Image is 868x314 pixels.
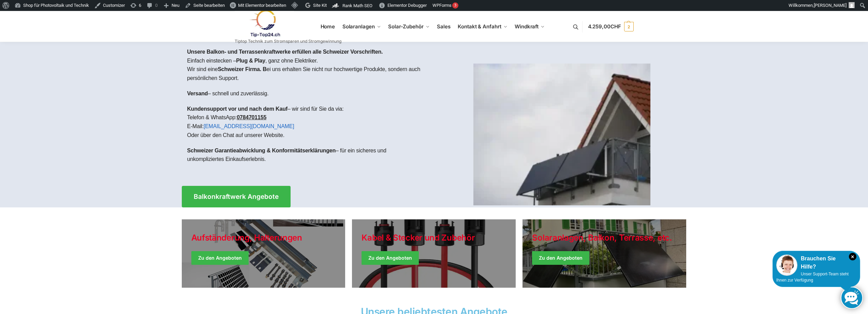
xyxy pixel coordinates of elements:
p: – für ein sicheres und unkompliziertes Einkaufserlebnis. [187,146,429,164]
a: [EMAIL_ADDRESS][DOMAIN_NAME] [204,123,294,129]
span: Unser Support-Team steht Ihnen zur Verfügung [776,272,849,283]
a: Windkraft [512,11,548,42]
a: 4.259,00CHF 2 [588,16,634,37]
img: Customer service [776,255,797,276]
span: Mit Elementor bearbeiten [238,3,286,8]
tcxspan: Call 0784701155 via 3CX [237,114,266,120]
nav: Cart contents [588,11,634,43]
a: Solaranlagen [339,11,383,42]
span: Site Kit [313,3,327,8]
p: Wir sind eine ei uns erhalten Sie nicht nur hochwertige Produkte, sondern auch persönlichen Support. [187,65,429,82]
strong: Plug & Play [236,58,265,64]
a: Kontakt & Anfahrt [455,11,510,42]
span: 2 [624,22,634,31]
span: Sales [437,23,451,30]
div: Einfach einstecken – , ganz ohne Elektriker. [182,42,434,176]
p: Tiptop Technik zum Stromsparen und Stromgewinnung [235,39,341,43]
strong: Schweizer Firma. B [218,66,266,72]
a: Balkonkraftwerk Angebote [182,186,291,207]
div: 3 [452,2,458,9]
p: – schnell und zuverlässig. [187,89,429,98]
a: Holiday Style [182,219,345,288]
span: Rank Math SEO [342,3,372,8]
a: Solar-Zubehör [385,11,432,42]
span: Kontakt & Anfahrt [458,23,501,30]
span: Solar-Zubehör [388,23,424,30]
img: Benutzerbild von Rupert Spoddig [849,2,855,8]
a: Winter Jackets [523,219,686,288]
span: Balkonkraftwerk Angebote [194,193,279,200]
p: – wir sind für Sie da via: Telefon & WhatsApp: E-Mail: Oder über den Chat auf unserer Website. [187,105,429,139]
img: Solaranlagen, Speicheranlagen und Energiesparprodukte [235,10,294,37]
strong: Schweizer Garantieabwicklung & Konformitätserklärungen [187,148,336,153]
strong: Unsere Balkon- und Terrassenkraftwerke erfüllen alle Schweizer Vorschriften. [187,49,383,55]
a: Holiday Style [352,219,516,288]
strong: Kundensupport vor und nach dem Kauf [187,106,288,112]
span: [PERSON_NAME] [814,3,847,8]
img: Home 1 [473,64,650,205]
span: Windkraft [515,23,539,30]
div: Brauchen Sie Hilfe? [776,255,856,271]
i: Schließen [849,253,856,260]
span: CHF [610,23,621,30]
span: 4.259,00 [588,23,621,30]
a: Sales [434,11,453,42]
strong: Versand [187,91,208,96]
span: Solaranlagen [342,23,375,30]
